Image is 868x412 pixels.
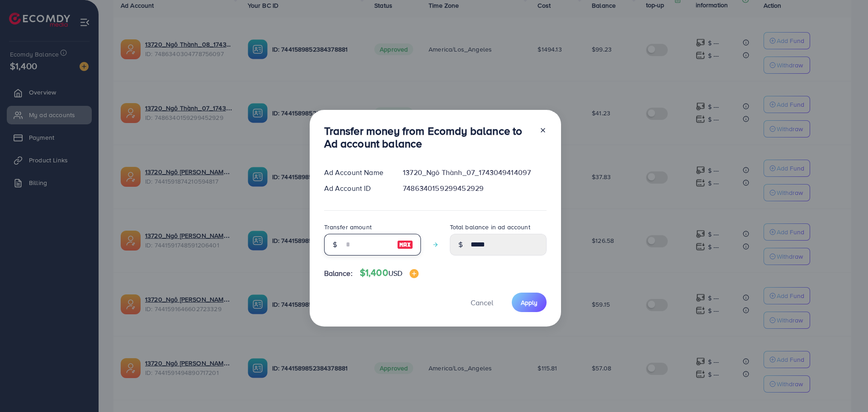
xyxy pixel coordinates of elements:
img: image [410,269,419,278]
iframe: Chat [830,371,861,405]
span: Apply [521,298,538,307]
div: Ad Account ID [317,183,396,194]
h3: Transfer money from Ecomdy balance to Ad account balance [324,124,532,151]
span: Cancel [471,298,493,308]
button: Apply [512,293,547,312]
div: 7486340159299452929 [396,183,553,194]
div: 13720_Ngô Thành_07_1743049414097 [396,167,553,178]
span: Balance: [324,268,353,279]
label: Total balance in ad account [450,223,530,232]
span: USD [388,268,402,278]
label: Transfer amount [324,223,372,232]
img: image [397,239,413,250]
div: Ad Account Name [317,167,396,178]
h4: $1,400 [360,267,419,279]
button: Cancel [459,293,505,312]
